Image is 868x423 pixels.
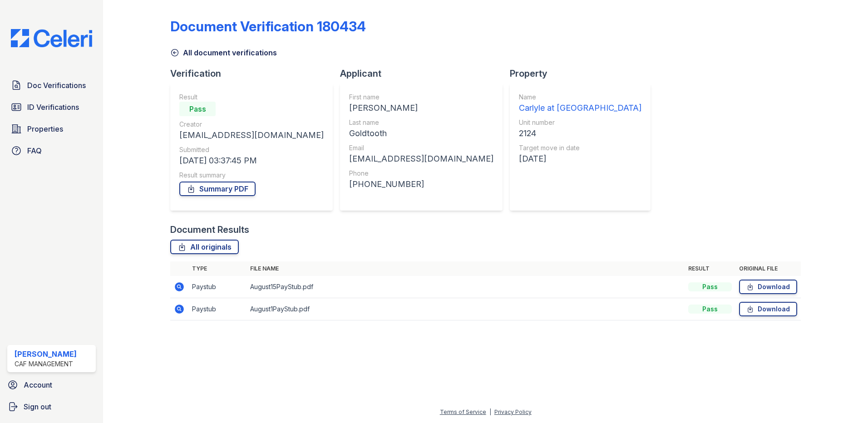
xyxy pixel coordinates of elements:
[247,276,685,298] td: August15PayStub.pdf
[519,102,641,114] div: Carlyle at [GEOGRAPHIC_DATA]
[349,93,493,102] div: First name
[170,240,239,254] a: All originals
[15,349,77,359] div: [PERSON_NAME]
[519,152,641,165] div: [DATE]
[349,118,493,127] div: Last name
[340,67,510,80] div: Applicant
[188,298,247,320] td: Paystub
[4,376,99,394] a: Account
[519,127,641,140] div: 2124
[179,120,324,129] div: Creator
[489,408,491,415] div: |
[179,145,324,154] div: Submitted
[739,302,797,316] a: Download
[179,102,216,116] div: Pass
[170,47,277,58] a: All document verifications
[4,29,99,47] img: CE_Logo_Blue-a8612792a0a2168367f1c8372b55b34899dd931a85d93a1a3d3e32e68fde9ad4.png
[170,18,366,34] div: Document Verification 180434
[349,152,493,165] div: [EMAIL_ADDRESS][DOMAIN_NAME]
[7,142,96,160] a: FAQ
[179,171,324,180] div: Result summary
[27,102,79,113] span: ID Verifications
[24,379,52,390] span: Account
[179,93,324,102] div: Result
[7,120,96,138] a: Properties
[188,276,247,298] td: Paystub
[735,261,801,276] th: Original file
[247,261,685,276] th: File name
[494,408,532,415] a: Privacy Policy
[170,67,340,80] div: Verification
[510,67,658,80] div: Property
[170,223,249,236] div: Document Results
[519,93,641,114] a: Name Carlyle at [GEOGRAPHIC_DATA]
[519,93,641,102] div: Name
[830,387,859,414] iframe: chat widget
[440,408,486,415] a: Terms of Service
[15,359,77,369] div: CAF Management
[7,76,96,94] a: Doc Verifications
[349,169,493,178] div: Phone
[188,261,247,276] th: Type
[688,305,732,314] div: Pass
[349,178,493,191] div: [PHONE_NUMBER]
[179,129,324,142] div: [EMAIL_ADDRESS][DOMAIN_NAME]
[24,401,51,412] span: Sign out
[4,398,99,416] a: Sign out
[519,118,641,127] div: Unit number
[27,123,63,134] span: Properties
[179,182,256,196] a: Summary PDF
[739,280,797,294] a: Download
[27,80,86,91] span: Doc Verifications
[349,143,493,152] div: Email
[519,143,641,152] div: Target move in date
[179,154,324,167] div: [DATE] 03:37:45 PM
[349,127,493,140] div: Goldtooth
[27,145,42,156] span: FAQ
[688,282,732,291] div: Pass
[7,98,96,116] a: ID Verifications
[247,298,685,320] td: August1PayStub.pdf
[685,261,735,276] th: Result
[349,102,493,114] div: [PERSON_NAME]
